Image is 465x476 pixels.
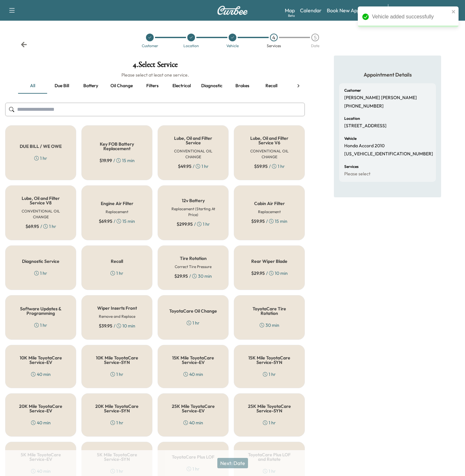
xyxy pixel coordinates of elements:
span: $ 69.95 [26,223,39,230]
h5: 20K Mile ToyotaCare Service-EV [16,404,66,413]
div: 1 hr [263,371,276,378]
div: / 15 min [251,218,287,224]
div: 4 [270,34,278,41]
h5: DUE BILL / WE OWE [20,144,62,149]
div: 1 hr [263,419,276,426]
p: [STREET_ADDRESS] [344,123,387,129]
a: Book New Appointment [327,6,381,14]
h5: ToyotaCare Tire Rotation [244,306,294,316]
button: close [451,9,456,14]
h5: 15K Mile ToyotaCare Service-EV [168,356,218,365]
div: Location [183,44,199,48]
h5: Tire Rotation [180,256,207,261]
h6: Location [344,117,360,120]
div: / 1 hr [26,223,56,230]
div: 40 min [183,419,203,426]
span: $ 29.95 [174,273,188,279]
button: Diagnostic [196,78,228,94]
p: Honda Accord 2010 [344,143,385,149]
div: 40 min [31,371,51,378]
h6: Remove and Replace [99,314,135,319]
span: $ 299.95 [177,221,193,227]
h5: Lube, Oil and Filter Service [168,136,218,145]
button: Electrical [167,78,196,94]
h6: Replacement [106,209,128,215]
span: $ 59.95 [251,218,265,224]
h5: Lube, Oil and Filter Service V8 [16,196,66,205]
a: MapBeta [285,6,295,14]
h6: Services [344,165,358,169]
div: 1 hr [110,419,123,426]
h6: Replacement (Starting At Price) [168,206,218,218]
div: Services [267,44,281,48]
p: [PERSON_NAME] [PERSON_NAME] [344,95,417,101]
h1: 4 . Select Service [5,61,305,72]
div: 1 hr [110,270,123,276]
div: 1 hr [187,320,200,326]
h6: CONVENTIONAL OIL CHANGE [244,148,294,160]
h5: 25K Mile ToyotaCare Service-SYN [244,404,294,413]
a: Calendar [300,6,322,14]
button: Recall [257,78,286,94]
div: 40 min [31,419,51,426]
h6: Vehicle [344,137,356,140]
button: Tires [286,78,315,94]
h5: ToyotaCare Oil Change [169,309,217,313]
div: Customer [142,44,158,48]
button: Filters [138,78,167,94]
div: 1 hr [34,322,47,328]
h6: Correct Tire Pressure [175,264,212,270]
div: / 10 min [251,270,288,276]
div: 1 hr [110,371,123,378]
h5: Key FOB Battery Replacement [92,142,142,151]
h6: CONVENTIONAL OIL CHANGE [16,208,66,220]
div: 30 min [260,322,279,328]
span: $ 19.99 [99,157,112,164]
h5: Recall [111,259,123,264]
div: / 1 hr [254,163,285,170]
h6: CONVENTIONAL OIL CHANGE [168,148,218,160]
h5: Wiper Inserts Front [97,306,137,310]
div: / 1 hr [177,221,210,227]
h5: 12v Battery [182,198,205,203]
div: Beta [288,13,295,18]
div: / 30 min [174,273,212,279]
img: Curbee Logo [217,6,248,15]
span: $ 59.95 [254,163,268,170]
h5: 10K Mile ToyotaCare Service-EV [16,356,66,365]
button: Due bill [47,78,76,94]
button: Battery [76,78,105,94]
div: Vehicle added successfully [372,13,449,21]
div: Date [311,44,319,48]
p: [PHONE_NUMBER] [344,103,384,109]
div: Back [21,41,27,48]
h6: Customer [344,88,361,92]
button: Brakes [228,78,257,94]
span: $ 49.95 [178,163,191,170]
div: 40 min [183,371,203,378]
h5: 25K Mile ToyotaCare Service-EV [168,404,218,413]
button: Oil change [105,78,138,94]
h5: Software Updates & Programming [16,306,66,316]
p: [US_VEHICLE_IDENTIFICATION_NUMBER] [344,151,433,157]
h5: 20K Mile ToyotaCare Service-SYN [92,404,142,413]
div: 1 hr [34,155,47,161]
div: Vehicle [226,44,239,48]
h6: Please select at least one service. [5,72,305,78]
span: $ 39.95 [99,323,112,329]
h6: Replacement [258,209,281,215]
h5: Diagnostic Service [22,259,59,264]
h5: Lube, Oil and Filter Service V6 [244,136,294,145]
h5: Cabin Air Filter [254,201,285,206]
h5: 10K Mile ToyotaCare Service-SYN [92,356,142,365]
p: Please select [344,171,370,177]
h5: 15K Mile ToyotaCare Service-SYN [244,356,294,365]
div: / 1 hr [178,163,209,170]
div: / 10 min [99,323,135,329]
div: / 15 min [99,218,135,224]
h5: Appointment Details [339,71,436,78]
span: $ 69.95 [99,218,112,224]
h5: Engine Air Filter [101,201,133,206]
div: basic tabs example [18,78,292,94]
div: / 15 min [99,157,135,164]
